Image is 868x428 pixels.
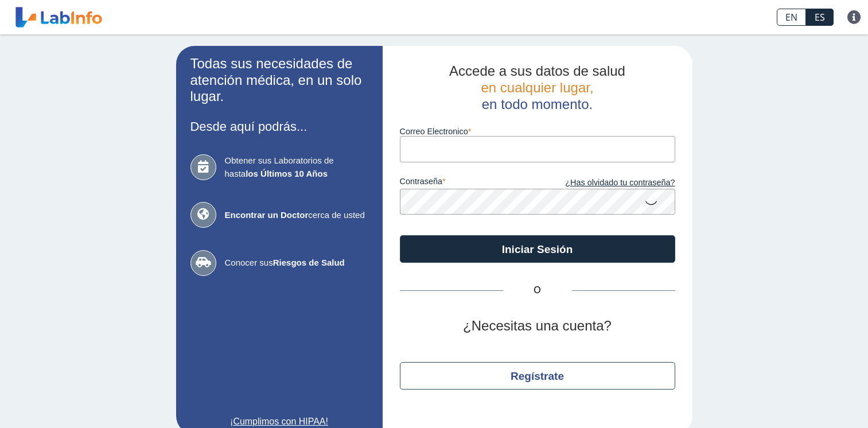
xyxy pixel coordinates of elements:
h2: Todas sus necesidades de atención médica, en un solo lugar. [190,56,368,105]
b: Encontrar un Doctor [225,210,309,220]
span: Accede a sus datos de salud [449,63,625,79]
label: contraseña [400,177,538,189]
a: ¿Has olvidado tu contraseña? [538,177,675,189]
a: EN [777,9,806,26]
button: Iniciar Sesión [400,235,675,263]
span: Obtener sus Laboratorios de hasta [225,154,368,180]
h3: Desde aquí podrás... [190,119,368,134]
span: cerca de usted [225,209,368,222]
h2: ¿Necesitas una cuenta? [400,318,675,334]
b: Riesgos de Salud [273,258,345,267]
b: los Últimos 10 Años [246,169,328,178]
label: Correo Electronico [400,127,675,136]
a: ES [806,9,834,26]
span: O [503,283,572,297]
span: en cualquier lugar, [481,80,593,95]
button: Regístrate [400,362,675,390]
span: en todo momento. [482,96,593,112]
span: Conocer sus [225,256,368,270]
